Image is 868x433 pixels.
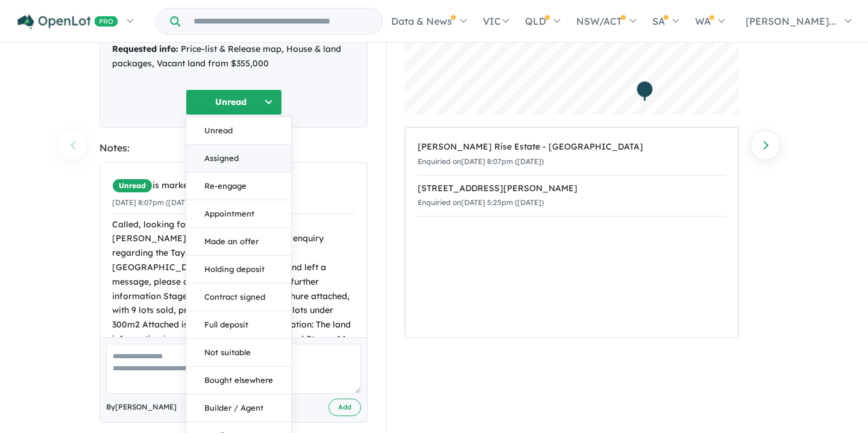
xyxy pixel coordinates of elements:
small: [DATE] 8:07pm ([DATE]) [112,198,195,207]
div: [STREET_ADDRESS][PERSON_NAME] [418,182,726,196]
button: Assigned [186,145,291,172]
button: Contract signed [186,283,291,311]
small: Enquiried on [DATE] 5:25pm ([DATE]) [418,198,544,207]
span: [PERSON_NAME]... [746,15,836,27]
span: Unread [112,179,153,193]
strong: Requested info: [112,43,178,54]
div: [PERSON_NAME] Rise Estate - [GEOGRAPHIC_DATA] [418,140,726,154]
div: is marked. [112,179,355,193]
div: Price-list & Release map, House & land packages, Vacant land from $355,000 [112,42,355,71]
span: By [PERSON_NAME] [106,401,177,413]
button: Bought elsewhere [186,367,291,394]
div: Notes: [99,140,368,156]
small: Enquiried on [DATE] 8:07pm ([DATE]) [418,157,544,166]
img: Openlot PRO Logo White [17,14,118,30]
button: Appointment [186,200,291,228]
button: Full deposit [186,311,291,339]
input: Try estate name, suburb, builder or developer [183,8,380,34]
a: [PERSON_NAME] Rise Estate - [GEOGRAPHIC_DATA]Enquiried on[DATE] 8:07pm ([DATE]) [418,134,726,175]
button: Made an offer [186,228,291,256]
button: Builder / Agent [186,394,291,422]
button: Unread [186,89,282,115]
button: Not suitable [186,339,291,367]
div: Map marker [636,80,654,103]
button: Holding deposit [186,256,291,283]
button: Re-engage [186,172,291,200]
button: Add [329,399,361,416]
a: [STREET_ADDRESS][PERSON_NAME]Enquiried on[DATE] 5:25pm ([DATE]) [418,175,726,217]
button: Unread [186,117,291,145]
